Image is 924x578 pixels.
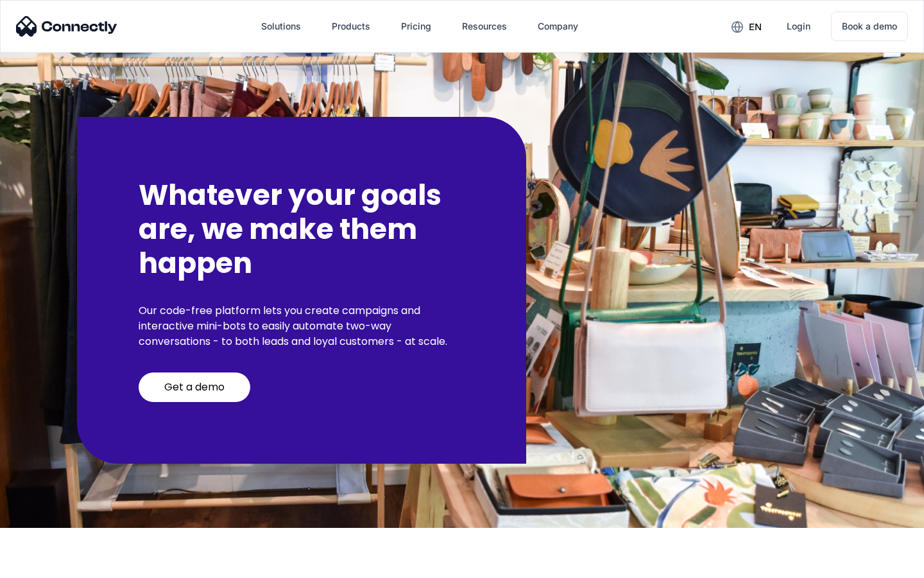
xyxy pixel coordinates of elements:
[139,179,465,280] h2: Whatever your goals are, we make them happen
[164,381,225,394] div: Get a demo
[787,17,810,35] div: Login
[139,372,250,402] a: Get a demo
[462,17,507,35] div: Resources
[16,16,117,37] img: Connectly Logo
[749,18,762,36] div: en
[391,11,441,42] a: Pricing
[776,11,821,42] a: Login
[13,556,77,574] aside: Language selected: English
[831,12,908,41] a: Book a demo
[401,17,431,35] div: Pricing
[261,17,301,35] div: Solutions
[538,17,578,35] div: Company
[139,303,465,349] p: Our code-free platform lets you create campaigns and interactive mini-bots to easily automate two...
[332,17,370,35] div: Products
[26,556,77,574] ul: Language list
